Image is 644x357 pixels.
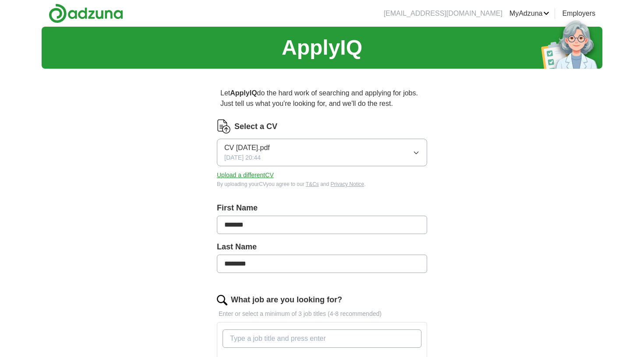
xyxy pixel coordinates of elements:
[49,3,123,23] img: Adzuna logo
[217,119,231,133] img: CV Icon
[217,84,427,112] p: Let do the hard work of searching and applying for jobs. Just tell us what you're looking for, an...
[217,202,427,214] label: First Name
[231,294,342,306] label: What job are you looking for?
[217,139,427,166] button: CV [DATE].pdf[DATE] 20:44
[230,89,257,97] strong: ApplyIQ
[306,181,319,187] a: T&Cs
[331,181,364,187] a: Privacy Notice
[562,8,595,19] a: Employers
[217,241,427,253] label: Last Name
[217,295,227,305] img: search.png
[217,171,274,180] button: Upload a differentCV
[224,153,261,162] span: [DATE] 20:44
[282,32,362,63] h1: ApplyIQ
[510,8,550,19] a: MyAdzuna
[224,143,270,153] span: CV [DATE].pdf
[217,309,427,318] p: Enter or select a minimum of 3 job titles (4-8 recommended)
[234,121,277,133] label: Select a CV
[384,8,502,19] li: [EMAIL_ADDRESS][DOMAIN_NAME]
[223,329,421,348] input: Type a job title and press enter
[217,180,427,188] div: By uploading your CV you agree to our and .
